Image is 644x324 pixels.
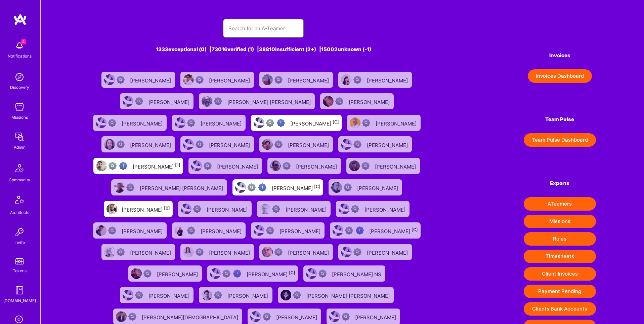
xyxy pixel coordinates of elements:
[361,162,370,170] img: Not Scrubbed
[175,163,180,168] sup: [1]
[333,225,343,236] img: User Avatar
[296,161,338,170] div: [PERSON_NAME]
[524,285,596,298] button: Payment Pending
[130,140,172,149] div: [PERSON_NAME]
[196,91,317,112] a: User AvatarNot Scrubbed[PERSON_NAME] [PERSON_NAME]
[248,183,256,191] img: Not fully vetted
[175,117,185,128] img: User Avatar
[135,291,143,299] img: Not Scrubbed
[335,97,343,105] img: Not Scrubbed
[344,155,423,177] a: User AvatarNot Scrubbed[PERSON_NAME]
[356,226,364,235] img: High Potential User
[288,248,330,256] div: [PERSON_NAME]
[263,313,271,321] img: Not Scrubbed
[117,284,196,306] a: User AvatarNot Scrubbed[PERSON_NAME]
[341,74,352,85] img: User Avatar
[254,117,264,128] img: User Avatar
[122,118,164,127] div: [PERSON_NAME]
[201,118,243,127] div: [PERSON_NAME]
[524,180,596,186] h4: Exports
[175,198,254,220] a: User AvatarNot Scrubbed[PERSON_NAME]
[133,161,180,170] div: [PERSON_NAME]
[274,140,283,148] img: Not Scrubbed
[91,155,186,177] a: User AvatarNot fully vettedHigh Potential User[PERSON_NAME][1]
[329,311,340,322] img: User Avatar
[364,205,407,213] div: [PERSON_NAME]
[101,198,175,220] a: User Avatar[PERSON_NAME][0]
[228,20,298,37] input: Search for an A-Teamer
[336,69,415,91] a: User AvatarNot Scrubbed[PERSON_NAME]
[108,119,116,127] img: Not Scrubbed
[274,248,283,256] img: Not Scrubbed
[283,162,291,170] img: Not Scrubbed
[117,91,196,112] a: User AvatarNot Scrubbed[PERSON_NAME]
[183,74,194,85] img: User Avatar
[341,247,352,257] img: User Avatar
[183,247,194,257] img: User Avatar
[289,270,295,275] sup: [C]
[524,232,596,246] button: Roles
[254,198,333,220] a: User AvatarNot Scrubbed[PERSON_NAME]
[524,133,596,147] button: Team Pulse Dashboard
[181,204,191,214] img: User Avatar
[350,117,360,128] img: User Avatar
[104,247,115,257] img: User Avatar
[280,226,322,235] div: [PERSON_NAME]
[345,226,353,235] img: Not fully vetted
[227,291,270,299] div: [PERSON_NAME]
[353,248,361,256] img: Not Scrubbed
[272,205,280,213] img: Not Scrubbed
[286,205,328,213] div: [PERSON_NAME]
[293,291,301,299] img: Not Scrubbed
[327,220,423,241] a: User AvatarNot fully vettedHigh Potential User[PERSON_NAME][C]
[274,76,283,84] img: Not Scrubbed
[376,118,418,127] div: [PERSON_NAME]
[8,52,32,60] div: Notifications
[524,215,596,228] button: Missions
[183,139,194,150] img: User Avatar
[262,247,273,257] img: User Avatar
[13,284,26,297] img: guide book
[276,312,318,321] div: [PERSON_NAME]
[128,313,136,321] img: Not Scrubbed
[524,116,596,122] h4: Team Pulse
[96,160,107,171] img: User Avatar
[288,140,330,149] div: [PERSON_NAME]
[349,160,360,171] img: User Avatar
[90,112,169,134] a: User AvatarNot Scrubbed[PERSON_NAME]
[13,225,26,239] img: Invite
[260,204,270,214] img: User Avatar
[272,183,320,192] div: [PERSON_NAME]
[104,139,115,150] img: User Avatar
[332,269,383,278] div: [PERSON_NAME] NS
[233,269,241,278] img: High Potential User
[262,139,273,150] img: User Avatar
[227,97,312,106] div: [PERSON_NAME] [PERSON_NAME]
[524,52,596,59] h4: Invoices
[196,140,204,148] img: Not Scrubbed
[140,183,224,192] div: [PERSON_NAME] [PERSON_NAME]
[178,241,257,263] a: User AvatarNot Scrubbed[PERSON_NAME]
[217,161,259,170] div: [PERSON_NAME]
[355,312,397,321] div: [PERSON_NAME]
[191,160,202,171] img: User Avatar
[11,193,28,209] img: Architects
[357,183,399,192] div: [PERSON_NAME]
[248,220,327,241] a: User AvatarNot Scrubbed[PERSON_NAME]
[248,112,344,134] a: User AvatarNot fully vettedHigh Potential User[PERSON_NAME][C]
[117,140,125,148] img: Not Scrubbed
[117,76,125,84] img: Not Scrubbed
[106,204,117,214] img: User Avatar
[196,284,275,306] a: User AvatarNot Scrubbed[PERSON_NAME]
[266,119,274,127] img: Not fully vetted
[148,291,191,299] div: [PERSON_NAME]
[333,198,412,220] a: User AvatarNot Scrubbed[PERSON_NAME]
[254,225,264,236] img: User Avatar
[196,248,204,256] img: Not Scrubbed
[143,269,152,278] img: Not Scrubbed
[277,119,285,127] img: High Potential User
[339,204,349,214] img: User Avatar
[342,313,350,321] img: Not Scrubbed
[157,269,199,278] div: [PERSON_NAME]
